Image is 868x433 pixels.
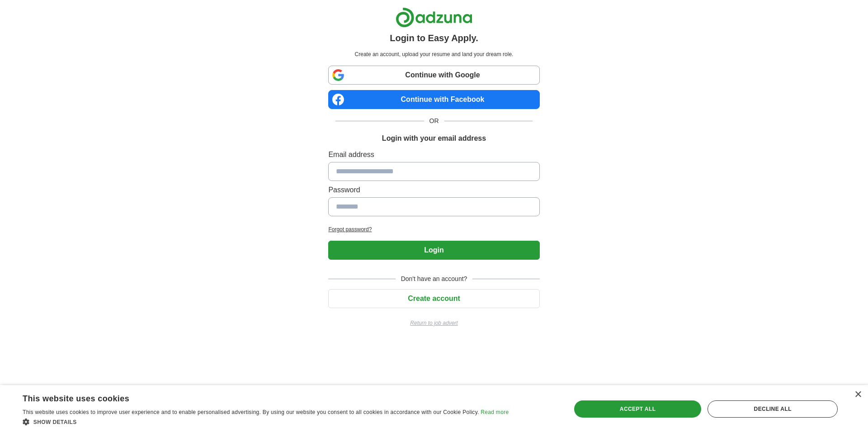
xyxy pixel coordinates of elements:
[574,400,702,418] div: Accept all
[33,419,77,425] span: Show details
[390,31,478,45] h1: Login to Easy Apply.
[328,66,539,85] a: Continue with Google
[23,417,509,426] div: Show details
[23,390,486,404] div: This website uses cookies
[854,391,861,398] div: Close
[382,133,486,144] h1: Login with your email address
[328,319,539,327] a: Return to job advert
[23,409,479,415] span: This website uses cookies to improve user experience and to enable personalised advertising. By u...
[481,409,509,415] a: Read more, opens a new window
[396,7,472,28] img: Adzuna logo
[330,50,538,58] p: Create an account, upload your resume and land your dream role.
[396,274,473,284] span: Don't have an account?
[328,90,539,109] a: Continue with Facebook
[328,149,539,160] label: Email address
[328,185,539,195] label: Password
[424,116,444,126] span: OR
[708,400,838,418] div: Decline all
[328,289,539,308] button: Create account
[328,225,539,233] a: Forgot password?
[328,295,539,302] a: Create account
[328,241,539,260] button: Login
